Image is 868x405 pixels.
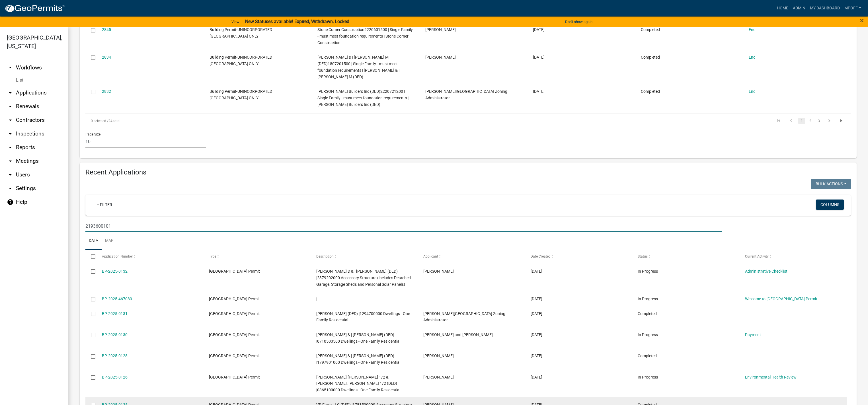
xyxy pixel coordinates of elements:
[7,171,14,178] i: arrow_drop_down
[641,55,660,59] span: Completed
[102,332,128,337] a: BP-2025-0130
[7,130,14,137] i: arrow_drop_down
[638,375,658,379] span: In Progress
[423,353,454,358] span: David Whelan
[316,311,410,322] span: Klein, Sheryl (DED) |1294700000 Dwellings - One Family Residential
[807,118,814,124] a: 2
[85,168,851,176] h4: Recent Applications
[749,55,756,59] a: End
[209,375,260,379] span: Marion County Building Permit
[836,118,847,124] a: go to last page
[7,64,14,71] i: arrow_drop_up
[91,119,108,123] span: 0 selected /
[209,353,260,358] span: Marion County Building Permit
[533,27,545,32] span: 09/16/2023
[531,297,542,301] span: 08/20/2025
[423,269,454,274] span: Tony Shilling
[7,158,14,165] i: arrow_drop_down
[85,114,389,128] div: 24 total
[7,117,14,124] i: arrow_drop_down
[745,332,761,337] a: Payment
[824,118,835,124] a: go to next page
[316,254,334,258] span: Description
[638,311,657,316] span: Completed
[423,311,505,322] span: Melissa Poffenbarger- Marion County Zoning Administrator
[815,118,822,124] a: 3
[638,254,648,258] span: Status
[786,118,797,124] a: go to previous page
[102,232,117,250] a: Map
[638,332,658,337] span: In Progress
[423,375,454,379] span: Karie Ellwanger
[638,353,657,358] span: Completed
[102,297,132,301] a: BP-2025-467089
[814,116,823,126] li: page 3
[210,55,272,66] span: Building Permit-UNINCORPORATED MARION COUNTY ONLY
[745,375,797,379] a: Environmental Health Review
[209,254,216,258] span: Type
[316,332,400,344] span: Dunkin, Dennis Rene & | Dunkin, Heather Dawn (DED) |0710503500 Dwellings - One Family Residential
[102,89,111,94] a: 2832
[860,17,864,24] button: Close
[316,297,317,301] span: |
[533,89,545,94] span: 08/22/2023
[423,254,438,258] span: Applicant
[85,220,722,232] input: Search for applications
[317,55,399,79] span: Burk, Aron T & | Burk, MaKenzie M (DED)1807201500 | Single Family - must meet foundation requirem...
[102,375,128,379] a: BP-2025-0126
[816,200,844,210] button: Columns
[245,19,349,24] strong: New Statuses available! Expired, Withdrawn, Locked
[745,269,787,274] a: Administrative Checklist
[745,297,817,301] a: Welcome to [GEOGRAPHIC_DATA] Permit
[533,55,545,59] span: 08/23/2023
[531,375,542,379] span: 08/11/2025
[96,250,204,264] datatable-header-cell: Application Number
[791,3,808,14] a: Admin
[638,297,658,301] span: In Progress
[102,353,128,358] a: BP-2025-0128
[638,269,658,274] span: In Progress
[641,89,660,94] span: Completed
[425,55,456,59] span: Jason
[102,311,128,316] a: BP-2025-0131
[425,27,456,32] span: Austin Steenhoek
[423,332,493,337] span: Dennis and Heather Dunkin
[204,250,311,264] datatable-header-cell: Type
[85,250,96,264] datatable-header-cell: Select
[316,269,411,287] span: Shilling, Anthony D & | Shilling, Katie R (DED) |2379202000 Accessory Structure (includes Detache...
[7,199,14,205] i: help
[209,332,260,337] span: Marion County Building Permit
[739,250,847,264] datatable-header-cell: Current Activity
[7,144,14,151] i: arrow_drop_down
[209,269,260,274] span: Marion County Building Permit
[531,353,542,358] span: 08/13/2025
[7,103,14,110] i: arrow_drop_down
[7,185,14,192] i: arrow_drop_down
[745,254,769,258] span: Current Activity
[7,89,14,96] i: arrow_drop_down
[811,179,851,189] button: Bulk Actions
[317,89,409,107] span: Mike Sereg Builders Inc (DED)2220721200 | Single Family - must meet foundation requirements | Mik...
[775,3,791,14] a: Home
[632,250,740,264] datatable-header-cell: Status
[316,375,400,392] span: Rehard, Leonard Vernon Jr 1/2 & | Rehard, Paul Vinson 1/2 (DED) |0365100000 Dwellings - One Famil...
[210,89,272,100] span: Building Permit-UNINCORPORATED MARION COUNTY ONLY
[209,297,260,301] span: Marion County Building Permit
[316,353,400,365] span: Whelan, David Mathew & | Whelan, Ashley Nichole (DED) |1797901000 Dwellings - One Family Residential
[311,250,418,264] datatable-header-cell: Description
[842,3,863,14] a: mpoff
[102,254,133,258] span: Application Number
[531,332,542,337] span: 08/18/2025
[317,27,413,45] span: Stone Corner Construction2220601500 | Single Family - must meet foundation requirements | Stone C...
[749,89,756,94] a: End
[92,200,117,210] a: + Filter
[773,118,784,124] a: go to first page
[209,311,260,316] span: Marion County Building Permit
[563,17,595,26] button: Don't show again
[210,27,272,38] span: Building Permit-UNINCORPORATED MARION COUNTY ONLY
[229,17,242,26] a: View
[531,254,551,258] span: Date Created
[418,250,525,264] datatable-header-cell: Applicant
[641,27,660,32] span: Completed
[102,269,128,274] a: BP-2025-0132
